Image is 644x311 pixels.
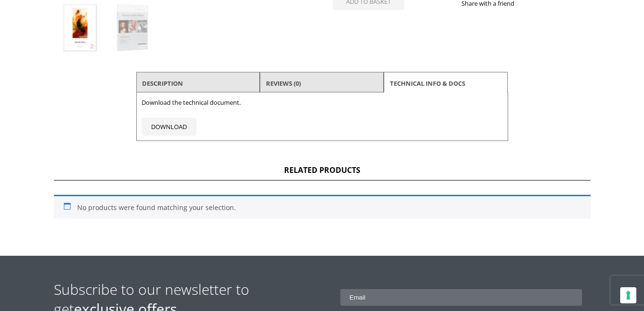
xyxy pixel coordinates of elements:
[54,165,591,181] h2: Related products
[142,118,196,136] a: DOWNLOAD
[142,75,183,92] a: Description
[620,287,636,303] button: Your consent preferences for tracking technologies
[54,2,106,54] img: Hahnemuhle Albrecht Durer 210gsm
[340,289,582,306] input: Email
[266,75,301,92] a: Reviews (0)
[142,97,503,108] p: Download the technical document.
[54,195,591,219] div: No products were found matching your selection.
[390,75,465,92] a: TECHNICAL INFO & DOCS
[107,2,158,54] img: Hahnemuhle Albrecht Durer 210gsm - Image 2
